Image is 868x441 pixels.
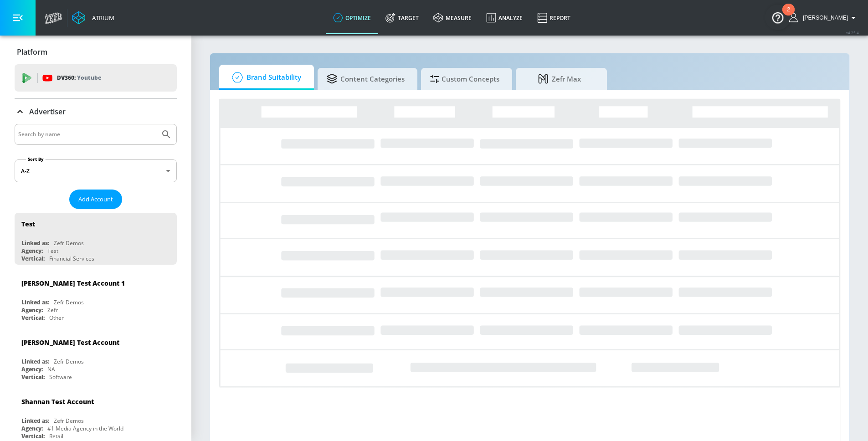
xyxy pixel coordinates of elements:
div: Linked as: [21,358,49,365]
div: Agency: [21,306,43,314]
p: DV360: [57,73,101,83]
p: Advertiser [29,107,66,117]
span: Add Account [78,194,113,205]
div: Retail [49,432,63,440]
button: Open Resource Center, 2 new notifications [765,5,791,30]
div: Shannan Test Account [21,397,94,406]
span: login as: victor.avalos@zefr.com [799,15,848,21]
button: [PERSON_NAME] [789,12,859,23]
div: Vertical: [21,314,45,322]
div: Agency: [21,425,43,432]
input: Search by name [18,128,156,140]
div: Advertiser [15,99,177,124]
div: Platform [15,39,177,65]
p: Youtube [77,73,101,82]
div: TestLinked as:Zefr DemosAgency:TestVertical:Financial Services [15,213,177,265]
div: Agency: [21,247,43,255]
div: Vertical: [21,255,45,262]
div: Zefr Demos [54,298,84,306]
span: v 4.25.4 [846,30,859,35]
div: Zefr Demos [54,239,84,247]
div: [PERSON_NAME] Test Account 1Linked as:Zefr DemosAgency:ZefrVertical:Other [15,272,177,324]
a: optimize [326,1,378,34]
div: [PERSON_NAME] Test Account [21,338,119,347]
div: #1 Media Agency in the World [47,425,123,432]
div: Linked as: [21,239,49,247]
a: Analyze [479,1,530,34]
label: Sort By [26,156,46,162]
div: Vertical: [21,432,45,440]
a: Report [530,1,578,34]
button: Add Account [69,190,122,209]
span: Custom Concepts [430,68,499,90]
div: DV360: Youtube [15,64,177,92]
div: [PERSON_NAME] Test AccountLinked as:Zefr DemosAgency:NAVertical:Software [15,331,177,383]
div: Linked as: [21,417,49,425]
div: Linked as: [21,298,49,306]
div: A-Z [15,159,177,182]
div: Other [49,314,64,322]
a: Target [378,1,426,34]
div: NA [47,365,55,373]
div: Agency: [21,365,43,373]
span: Brand Suitability [228,67,301,88]
a: measure [426,1,479,34]
div: Zefr Demos [54,358,84,365]
div: Test [21,220,35,228]
div: Vertical: [21,373,45,381]
div: Zefr [47,306,58,314]
span: Content Categories [327,68,405,90]
div: Test [47,247,58,255]
div: Financial Services [49,255,94,262]
div: [PERSON_NAME] Test Account 1 [21,279,125,287]
div: 2 [787,10,790,21]
div: Software [49,373,72,381]
span: Zefr Max [525,68,594,90]
div: Atrium [88,14,114,22]
div: Zefr Demos [54,417,84,425]
a: Atrium [72,11,114,25]
p: Platform [17,47,47,57]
